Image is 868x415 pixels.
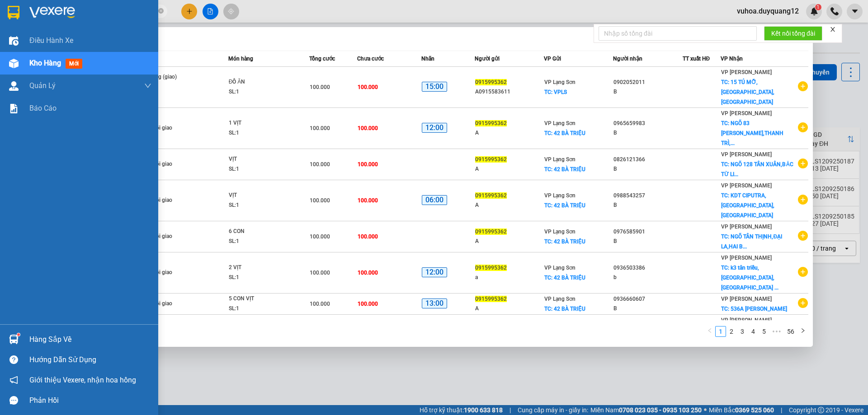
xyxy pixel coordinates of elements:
[798,159,808,168] span: plus-circle
[721,110,772,117] span: VP [PERSON_NAME]
[613,56,642,62] span: Người nhận
[475,201,543,210] div: A
[613,304,682,313] div: B
[9,81,19,91] img: warehouse-icon
[721,255,772,261] span: VP [PERSON_NAME]
[707,328,712,333] span: left
[310,161,330,168] span: 100.000
[721,265,778,291] span: TC: k3 tân triều,[GEOGRAPHIC_DATA],[GEOGRAPHIC_DATA] ...
[748,326,758,336] a: 4
[422,123,447,133] span: 12:00
[544,275,585,281] span: TC: 42 BÀ TRIỆU
[29,333,151,346] div: Hàng sắp về
[229,237,297,247] div: SL: 1
[544,166,585,173] span: TC: 42 BÀ TRIỆU
[544,202,585,209] span: TC: 42 BÀ TRIỆU
[229,77,297,87] div: ĐỒ ĂN
[422,82,447,92] span: 15:00
[830,26,836,33] span: close
[721,182,772,189] span: VP [PERSON_NAME]
[310,84,330,90] span: 100.000
[613,201,682,210] div: B
[726,326,736,336] a: 2
[29,374,136,386] span: Giới thiệu Vexere, nhận hoa hồng
[229,304,297,314] div: SL: 1
[764,26,822,41] button: Kết nối tổng đài
[9,104,19,113] img: solution-icon
[9,376,18,384] span: notification
[358,233,378,240] span: 100.000
[475,265,507,271] span: 0915995362
[798,122,808,132] span: plus-circle
[358,301,378,307] span: 100.000
[798,267,808,277] span: plus-circle
[721,306,787,312] span: TC: 536A [PERSON_NAME]
[613,155,682,164] div: 0826121366
[9,335,19,344] img: warehouse-icon
[613,164,682,174] div: B
[544,89,567,95] span: TC: VPLS
[715,326,726,337] li: 1
[784,326,797,337] li: 56
[704,326,715,337] button: left
[29,59,61,67] span: Kho hàng
[66,59,82,69] span: mới
[800,328,806,333] span: right
[544,296,576,302] span: VP Lạng Sơn
[721,296,772,302] span: VP [PERSON_NAME]
[310,197,330,204] span: 100.000
[9,396,18,405] span: message
[309,56,335,62] span: Tổng cước
[769,326,784,337] li: Next 5 Pages
[613,294,682,304] div: 0936660607
[798,195,808,205] span: plus-circle
[358,197,378,204] span: 100.000
[544,56,561,62] span: VP Gửi
[613,87,682,97] div: B
[29,35,73,46] span: Điều hành xe
[737,326,747,336] a: 3
[475,56,500,62] span: Người gửi
[421,56,434,62] span: Nhãn
[721,79,774,105] span: TC: 15 TÚ MỠ,[GEOGRAPHIC_DATA],[GEOGRAPHIC_DATA]
[721,151,772,158] span: VP [PERSON_NAME]
[798,231,808,241] span: plus-circle
[544,79,576,85] span: VP Lạng Sơn
[475,273,543,282] div: a
[613,263,682,273] div: 0936503386
[144,82,151,89] span: down
[358,161,378,168] span: 100.000
[475,296,507,302] span: 0915995362
[475,120,507,126] span: 0915995362
[229,273,297,283] div: SL: 1
[475,128,543,138] div: A
[748,326,759,337] li: 4
[229,191,297,201] div: VỊT
[29,353,151,367] div: Hướng dẫn sử dụng
[599,26,757,41] input: Nhập số tổng đài
[475,192,507,199] span: 0915995362
[726,326,737,337] li: 2
[475,228,507,235] span: 0915995362
[797,326,808,337] li: Next Page
[544,120,576,126] span: VP Lạng Sơn
[544,265,576,271] span: VP Lạng Sơn
[228,56,253,62] span: Món hàng
[358,125,378,131] span: 100.000
[798,298,808,308] span: plus-circle
[310,233,330,240] span: 100.000
[475,87,543,97] div: A0915583611
[721,56,743,62] span: VP Nhận
[721,224,772,230] span: VP [PERSON_NAME]
[759,326,769,337] li: 5
[357,56,384,62] span: Chưa cước
[544,228,576,235] span: VP Lạng Sơn
[310,301,330,307] span: 100.000
[721,161,793,177] span: TC: NGÕ 128 TÂN XUÂN,BĂC TỪ LI...
[29,80,56,91] span: Quản Lý
[721,192,774,219] span: TC: KDT CIPUTRA,[GEOGRAPHIC_DATA],[GEOGRAPHIC_DATA]
[229,128,297,138] div: SL: 1
[310,270,330,276] span: 100.000
[798,81,808,91] span: plus-circle
[229,118,297,128] div: 1 VỊT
